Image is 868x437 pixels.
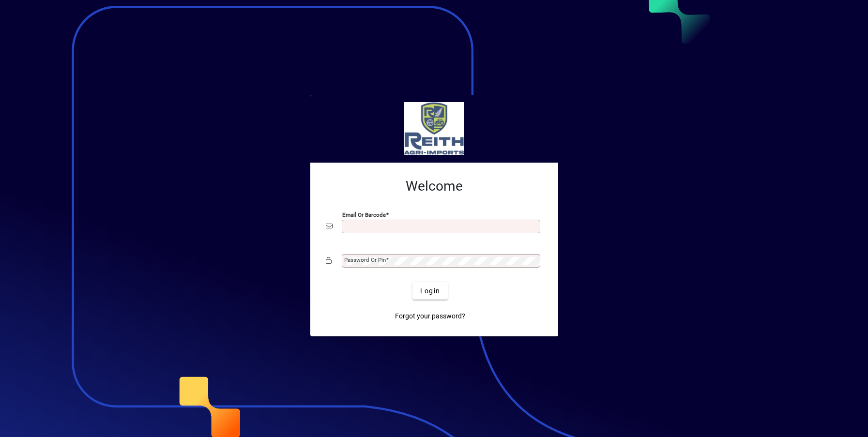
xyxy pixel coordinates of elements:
span: Login [420,286,440,296]
span: Forgot your password? [395,311,465,321]
a: Forgot your password? [391,307,469,325]
mat-label: Email or Barcode [342,211,386,218]
button: Login [412,282,448,300]
mat-label: Password or Pin [344,256,386,263]
h2: Welcome [326,178,543,195]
